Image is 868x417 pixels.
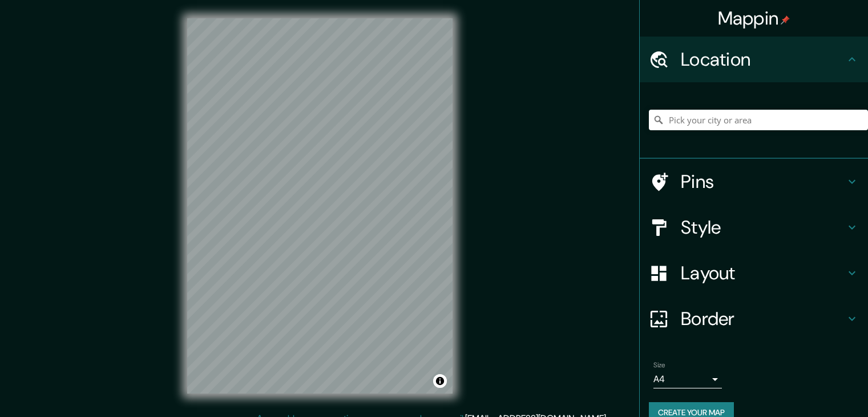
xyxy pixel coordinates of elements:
button: Toggle attribution [433,374,447,388]
h4: Location [681,48,845,71]
div: Style [640,205,868,250]
div: Layout [640,250,868,296]
div: Location [640,37,868,82]
div: Pins [640,159,868,205]
h4: Mappin [718,7,790,30]
h4: Style [681,216,845,239]
h4: Border [681,307,845,330]
img: pin-icon.png [781,15,790,25]
canvas: Map [187,18,453,394]
div: Border [640,296,868,342]
h4: Pins [681,170,845,193]
div: A4 [653,370,722,388]
label: Size [653,360,665,370]
h4: Layout [681,262,845,284]
input: Pick your city or area [649,110,868,130]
